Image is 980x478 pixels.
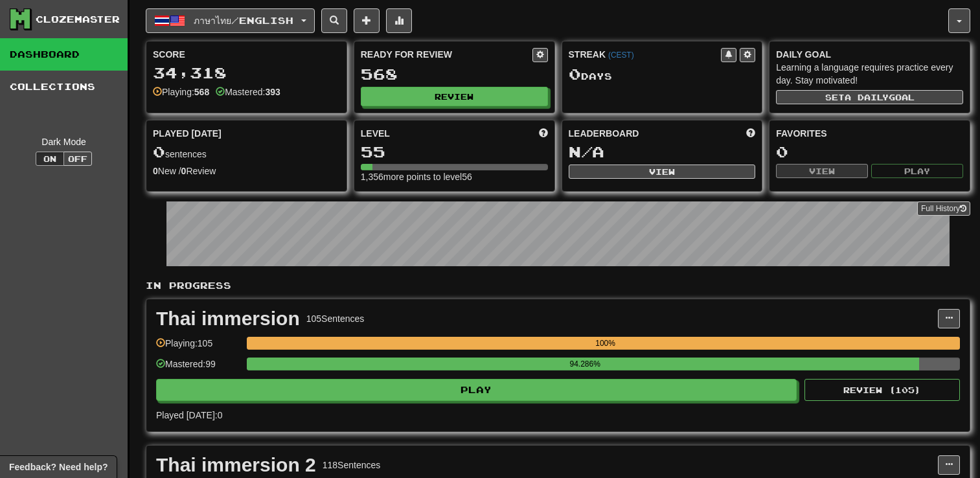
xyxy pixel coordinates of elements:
div: sentences [153,144,340,161]
div: Learning a language requires practice every day. Stay motivated! [776,61,963,87]
span: Level [361,127,390,140]
button: View [776,164,868,178]
span: 0 [569,65,581,83]
div: 118 Sentences [323,459,381,472]
button: Seta dailygoal [776,90,963,104]
a: Full History [917,201,970,216]
div: 34,318 [153,65,340,81]
span: ภาษาไทย / English [194,15,293,26]
div: Mastered: [216,85,280,98]
div: Ready for Review [361,48,532,61]
div: Clozemaster [36,13,120,26]
div: New / Review [153,165,340,177]
span: Score more points to level up [539,127,548,140]
div: Thai immersion [156,309,300,328]
button: Off [63,152,92,166]
div: 0 [776,144,963,160]
span: Open feedback widget [9,461,108,473]
div: Mastered: 99 [156,358,240,379]
div: 1,356 more points to level 56 [361,170,548,183]
div: Favorites [776,127,963,140]
span: a daily [845,93,889,102]
div: Score [153,48,340,61]
div: 55 [361,144,548,160]
div: Thai immersion 2 [156,455,316,475]
button: Add sentence to collection [354,8,380,33]
div: 105 Sentences [306,312,365,325]
div: Playing: 105 [156,337,240,358]
span: N/A [569,142,604,161]
span: Leaderboard [569,127,639,140]
div: Streak [569,48,722,61]
button: Search sentences [321,8,347,33]
strong: 0 [181,166,187,176]
span: Played [DATE]: 0 [156,410,222,420]
div: Daily Goal [776,48,963,61]
a: (CEST) [608,51,634,60]
strong: 568 [194,87,209,97]
span: Played [DATE] [153,127,222,140]
p: In Progress [146,279,970,292]
div: Playing: [153,85,209,98]
button: View [569,165,756,179]
button: Play [156,379,797,401]
strong: 393 [265,87,280,97]
div: 568 [361,66,548,82]
div: Day s [569,66,756,83]
button: More stats [386,8,412,33]
span: This week in points, UTC [746,127,755,140]
div: 94.286% [251,358,919,370]
button: Review (105) [804,379,960,401]
div: Dark Mode [10,135,118,148]
button: On [36,152,64,166]
span: 0 [153,142,165,161]
button: ภาษาไทย/English [146,8,315,33]
div: 100% [251,337,960,350]
button: Review [361,87,548,106]
button: Play [871,164,963,178]
strong: 0 [153,166,158,176]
